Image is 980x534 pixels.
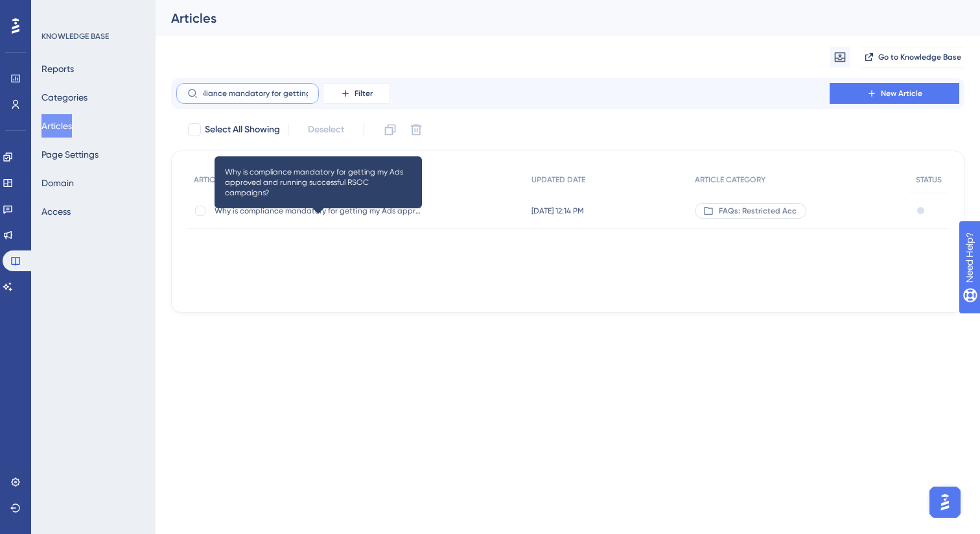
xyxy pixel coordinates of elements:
span: Need Help? [30,3,81,19]
span: ARTICLE NAME [194,175,246,185]
input: Search [203,89,308,98]
button: Reports [41,57,74,80]
button: Deselect [296,118,356,141]
button: Page Settings [41,143,99,166]
div: KNOWLEDGE BASE [41,31,109,42]
button: Access [41,200,71,223]
span: Go to Knowledge Base [878,52,961,62]
div: Articles [171,9,932,27]
button: Filter [324,83,389,104]
span: Why is compliance mandatory for getting my Ads approved and running successful RSOC campaigns? [225,167,412,198]
button: Articles [41,114,72,138]
span: Why is compliance mandatory for getting my Ads approved and running successful RSOC campaigns? [215,206,422,216]
button: New Article [830,83,959,104]
span: [DATE] 12:14 PM [531,206,584,216]
iframe: UserGuiding AI Assistant Launcher [926,483,964,522]
span: UPDATED DATE [531,175,585,185]
span: Filter [355,88,373,99]
span: ARTICLE CATEGORY [695,175,765,185]
span: Select All Showing [205,122,280,138]
span: New Article [881,88,922,99]
span: FAQs: Restricted Acc [719,206,797,216]
button: Categories [41,86,87,109]
button: Go to Knowledge Base [861,47,964,67]
span: STATUS [916,175,942,185]
span: Deselect [308,122,344,138]
button: Domain [41,171,74,195]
